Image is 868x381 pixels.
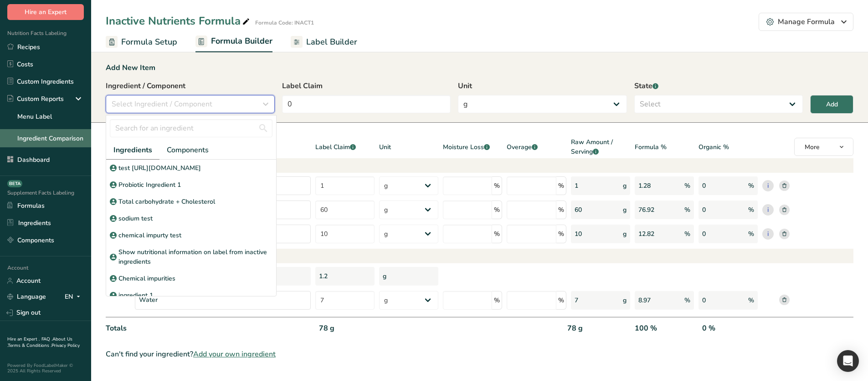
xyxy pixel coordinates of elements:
[810,95,853,114] button: Add
[699,225,758,243] div: 0
[118,247,272,266] p: Show nutritional information on label from inactive ingredients
[195,31,272,53] a: Formula Builder
[255,19,314,27] div: Formula Code: INACT1
[684,205,690,215] span: %
[106,95,275,113] button: Select Ingredient / Component
[623,181,627,190] span: g
[635,176,694,195] div: 1.28
[623,296,627,305] span: g
[315,142,356,152] span: Label Claim
[684,296,690,305] span: %
[106,80,275,91] label: Ingredient / Component
[571,137,630,156] span: Raw Amount / Serving
[118,180,181,190] p: Probiotic Ingredient 1
[699,291,758,310] div: 0
[7,336,40,342] a: Hire an Expert .
[113,145,152,155] span: Ingredients
[623,229,627,239] span: g
[826,100,838,109] div: Add
[635,291,694,310] div: 8.97
[631,323,694,341] div: 100 %
[118,197,215,206] p: Total carbohydrate + Cholesterol
[51,342,80,349] a: Privacy Policy
[699,201,758,219] div: 0
[65,291,84,302] div: EN
[748,229,754,239] span: %
[7,336,72,349] a: About Us .
[118,274,175,283] p: Chemical impurities
[106,349,853,360] div: Can't find your ingredient?
[805,143,820,151] span: More
[794,138,853,156] button: More
[443,142,490,152] span: Moisture Loss
[635,137,694,158] div: Formula %
[112,99,212,110] span: Select Ingredient / Component
[118,291,153,300] p: ingredient 1
[748,296,754,305] span: %
[635,201,694,219] div: 76.92
[193,349,276,360] span: Add your own ingredient
[571,201,630,219] div: 60
[699,137,758,158] div: Organic %
[118,231,181,240] p: chemical impurty test
[571,291,630,310] div: 7
[762,228,774,240] a: i
[684,229,690,239] span: %
[106,32,177,52] a: Formula Setup
[306,36,357,48] span: Label Builder
[106,158,853,173] div: Active
[315,267,375,286] div: 1.2
[699,176,758,195] div: 0
[379,267,438,286] div: g
[748,181,754,190] span: %
[571,225,630,243] div: 10
[41,336,52,342] a: FAQ .
[282,80,451,91] label: Label Claim
[7,180,22,187] div: BETA
[571,176,630,195] div: 1
[7,4,84,20] button: Hire an Expert
[167,145,209,155] span: Components
[684,181,690,190] span: %
[634,80,803,91] label: State
[106,62,853,73] div: Add New Item
[748,205,754,215] span: %
[118,163,201,173] p: test [URL][DOMAIN_NAME]
[106,13,252,29] div: Inactive Nutrients Formula
[766,16,846,27] div: Manage Formula
[291,32,357,52] a: Label Builder
[762,204,774,216] a: i
[564,323,627,341] div: 78 g
[8,342,51,349] a: Terms & Conditions .
[635,225,694,243] div: 12.82
[759,13,853,31] button: Manage Formula
[7,363,84,374] div: Powered By FoodLabelMaker © 2025 All Rights Reserved
[507,142,538,152] span: Overage
[762,180,774,191] a: i
[106,249,853,263] div: Inactive
[121,36,177,48] span: Formula Setup
[110,119,272,137] input: Search for an ingredient
[699,323,761,341] div: 0 %
[458,80,627,91] label: Unit
[211,35,272,47] span: Formula Builder
[118,214,153,223] p: sodium test
[315,323,378,341] div: 78 g
[623,205,627,215] span: g
[379,137,438,158] div: Unit
[7,289,46,305] a: Language
[837,350,859,372] div: Open Intercom Messenger
[106,323,311,341] div: Totals
[135,291,311,310] div: Water
[7,94,64,104] div: Custom Reports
